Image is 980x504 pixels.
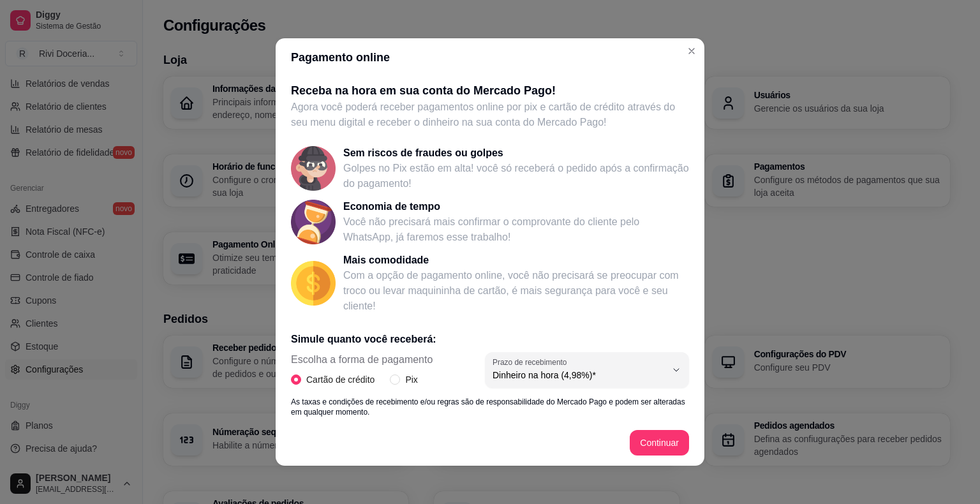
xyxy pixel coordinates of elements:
img: Economia de tempo [291,200,336,244]
span: Pix [400,373,422,387]
button: Close [681,41,702,61]
p: Golpes no Pix estão em alta! você só receberá o pedido após a confirmação do pagamento! [343,161,689,191]
button: Prazo de recebimentoDinheiro na hora (4,98%)* [485,352,689,388]
p: Você não precisará mais confirmar o comprovante do cliente pelo WhatsApp, já faremos esse trabalho! [343,214,689,245]
button: Continuar [630,430,689,456]
p: As taxas e condições de recebimento e/ou regras são de responsabilidade do Mercado Pago e podem s... [291,397,689,417]
p: Agora você poderá receber pagamentos online por pix e cartão de crédito através do seu menu digit... [291,100,689,130]
p: Simule quanto você receberá: [291,332,689,347]
span: Cartão de crédito [301,373,380,387]
img: Sem riscos de fraudes ou golpes [291,146,336,191]
p: Mais comodidade [343,253,689,268]
p: Com a opção de pagamento online, você não precisará se preocupar com troco ou levar maquininha de... [343,268,689,314]
label: Prazo de recebimento [493,357,571,367]
img: Mais comodidade [291,261,336,306]
p: Economia de tempo [343,199,689,214]
span: Dinheiro na hora (4,98%)* [493,369,666,382]
p: Sem riscos de fraudes ou golpes [343,145,689,161]
header: Pagamento online [276,38,704,77]
div: Escolha a forma de pagamento [291,352,433,387]
p: Receba na hora em sua conta do Mercado Pago! [291,82,689,100]
span: Escolha a forma de pagamento [291,352,433,367]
